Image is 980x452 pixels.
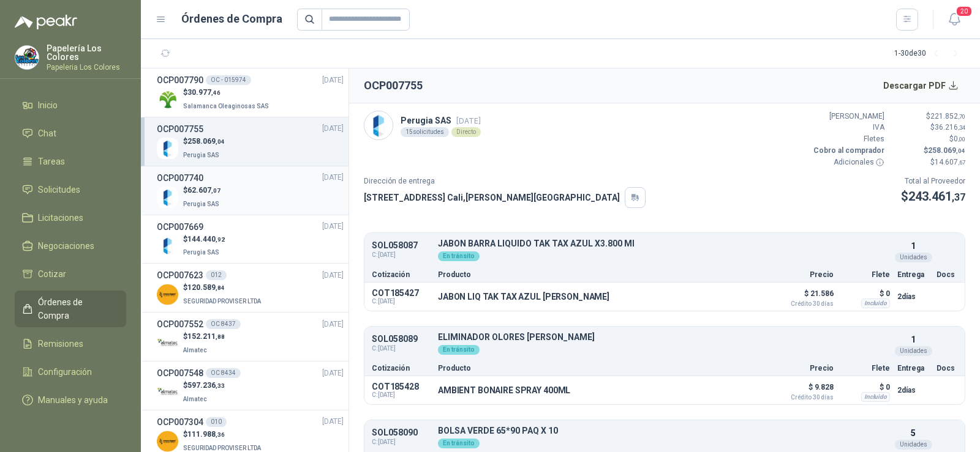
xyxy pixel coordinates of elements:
span: [DATE] [322,221,344,232]
p: 1 [911,239,916,253]
span: Inicio [38,98,58,112]
p: SOL058089 [372,335,431,344]
p: COT185427 [372,288,431,298]
p: $ [183,331,225,343]
a: OCP007552OC 8437[DATE] Company Logo$152.211,88Almatec [157,317,344,356]
span: ,67 [958,159,965,166]
span: ,00 [958,136,965,143]
p: Entrega [897,271,929,278]
p: SOL058090 [372,428,431,437]
p: [PERSON_NAME] [811,111,884,122]
p: BOLSA VERDE 65*90 PAQ X 10 [438,426,890,435]
span: ,04 [956,147,965,154]
span: C: [DATE] [372,298,431,305]
p: Precio [772,365,834,372]
span: C: [DATE] [372,250,431,260]
span: [DATE] [322,172,344,183]
span: ,04 [216,138,225,145]
div: 010 [206,417,227,427]
p: JABON BARRA LIQUIDO TAK TAX AZUL X3.800 Ml [438,239,890,248]
p: Docs [937,365,957,372]
span: SEGURIDAD PROVISER LTDA [183,298,261,305]
span: Crédito 30 días [772,395,834,401]
p: Docs [937,271,957,278]
p: Cotización [372,365,431,372]
a: OCP007623012[DATE] Company Logo$120.589,84SEGURIDAD PROVISER LTDA [157,269,344,307]
h3: OCP007623 [157,269,203,282]
p: Flete [841,271,890,278]
span: ,92 [216,236,225,243]
span: 111.988 [187,430,225,439]
a: Licitaciones [15,206,126,229]
img: Logo peakr [15,15,77,29]
span: ,37 [952,191,965,203]
span: ,33 [216,382,225,389]
p: Papeleria Los Colores [47,64,126,71]
span: Almatec [183,396,207,402]
span: ,07 [211,187,221,194]
div: OC 8437 [206,319,241,329]
a: OCP007755[DATE] Company Logo$258.069,04Perugia SAS [157,122,344,161]
span: 14.607 [935,158,965,166]
span: ,88 [216,333,225,340]
h3: OCP007755 [157,122,203,136]
a: Inicio [15,94,126,117]
div: 15 solicitudes [401,127,449,137]
span: Cotizar [38,267,66,281]
span: 258.069 [928,146,965,155]
span: Chat [38,127,56,140]
p: $ 0 [841,286,890,301]
div: OC - 015974 [206,75,251,85]
span: 36.216 [935,123,965,132]
img: Company Logo [157,187,178,208]
div: OC 8434 [206,368,241,378]
p: 2 días [897,289,929,304]
span: C: [DATE] [372,344,431,354]
p: COT185428 [372,382,431,391]
h3: OCP007304 [157,415,203,429]
a: OCP007790OC - 015974[DATE] Company Logo$30.977,46Salamanca Oleaginosas SAS [157,73,344,112]
img: Company Logo [157,235,178,256]
span: [DATE] [322,416,344,428]
span: Órdenes de Compra [38,295,115,322]
p: $ [892,145,965,157]
p: 5 [911,426,916,440]
a: Configuración [15,360,126,383]
div: Unidades [895,346,932,356]
img: Company Logo [157,333,178,354]
p: $ [183,380,225,391]
p: SOL058087 [372,241,431,250]
a: OCP007740[DATE] Company Logo$62.607,07Perugia SAS [157,171,344,210]
p: Papelería Los Colores [47,44,126,61]
p: $ 9.828 [772,380,834,401]
span: Remisiones [38,337,83,350]
p: Total al Proveedor [901,176,965,187]
a: Manuales y ayuda [15,388,126,412]
span: 221.852 [930,112,965,120]
p: JABON LIQ TAK TAX AZUL [PERSON_NAME] [438,292,609,302]
p: $ [901,187,965,206]
div: En tránsito [438,345,480,355]
p: Producto [438,271,765,278]
p: Perugia SAS [401,114,481,127]
h1: Órdenes de Compra [181,10,282,28]
a: Negociaciones [15,234,126,257]
span: SEGURIDAD PROVISER LTDA [183,445,261,451]
a: OCP007548OC 8434[DATE] Company Logo$597.236,33Almatec [157,366,344,405]
p: ELIMINADOR OLORES [PERSON_NAME] [438,333,890,342]
p: $ [183,234,225,245]
div: Unidades [895,253,932,262]
img: Company Logo [364,111,393,139]
h3: OCP007548 [157,366,203,380]
span: 597.236 [187,381,225,390]
span: 120.589 [187,283,225,292]
p: Adicionales [811,157,884,168]
span: 30.977 [187,88,221,97]
p: $ 0 [841,380,890,395]
span: 258.069 [187,137,225,146]
img: Company Logo [157,382,178,403]
h3: OCP007552 [157,317,203,331]
p: Cobro al comprador [811,145,884,157]
p: $ [892,111,965,122]
p: $ [892,157,965,168]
